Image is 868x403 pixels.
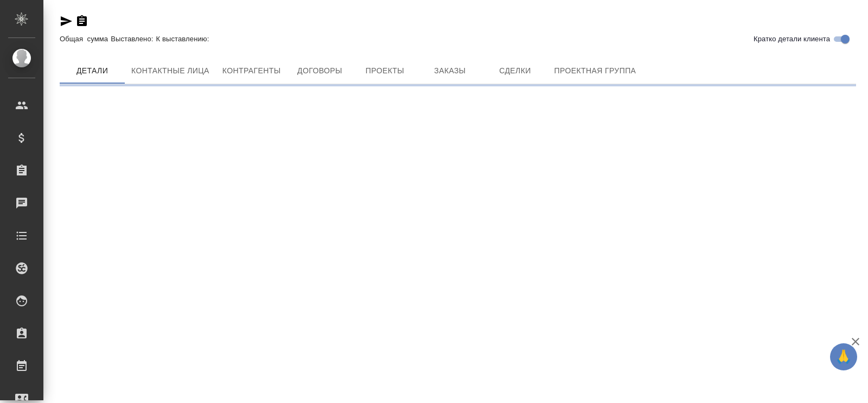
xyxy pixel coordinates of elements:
[834,345,853,368] span: 🙏
[554,64,636,78] span: Проектная группа
[75,15,88,28] button: Скопировать ссылку
[131,64,209,78] span: Контактные лица
[293,64,346,78] span: Договоры
[66,64,118,78] span: Детали
[830,343,857,370] button: 🙏
[60,35,111,43] p: Общая сумма
[754,34,830,45] span: Кратко детали клиента
[359,64,411,78] span: Проекты
[60,15,73,28] button: Скопировать ссылку для ЯМессенджера
[424,64,476,78] span: Заказы
[156,35,212,43] p: К выставлению:
[489,64,541,78] span: Сделки
[222,64,281,78] span: Контрагенты
[111,35,156,43] p: Выставлено:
